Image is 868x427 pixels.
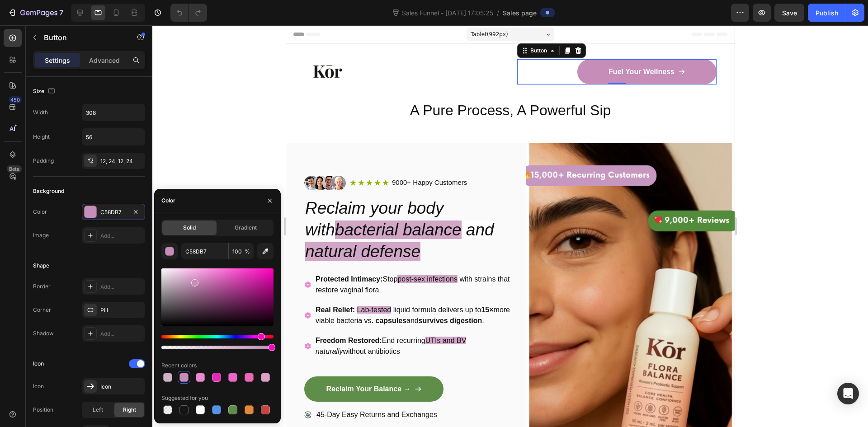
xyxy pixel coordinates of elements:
i: naturally [29,322,57,330]
div: Position [33,406,53,414]
span: Save [782,9,797,17]
div: Undo/Redo [170,4,207,22]
span: post-sex infections [111,250,171,258]
div: Width [33,108,48,117]
span: Sales Funnel - [DATE] 17:05:25 [400,8,495,18]
div: Corner [33,306,51,314]
p: liquid formula delivers up to more viable bacteria vs and . [29,279,225,301]
div: Open Intercom Messenger [837,383,859,404]
iframe: Design area [286,25,735,427]
span: % [245,248,250,256]
i: and [180,195,208,214]
div: Image [33,231,49,239]
div: Pill [100,306,143,314]
p: Reclaim Your Balance → [40,358,124,369]
p: Advanced [89,56,120,65]
div: Shape [33,262,49,270]
p: 7 [59,7,63,18]
div: Padding [33,157,54,165]
div: Add... [100,330,143,338]
strong: . capsules [85,291,120,299]
div: Color [161,197,175,205]
div: Color [33,208,47,216]
p: Settings [45,56,70,65]
div: 12, 24, 12, 24 [100,157,143,165]
div: Hue [161,335,274,338]
button: Publish [808,4,846,22]
span: UTIs and BV [139,311,180,319]
div: Background [33,187,64,195]
strong: Real Relief: [29,281,69,288]
span: Left [93,406,103,414]
i: Reclaim your body with [19,174,157,214]
a: Fuel Your Wellness [291,34,430,59]
strong: 15× [195,281,207,288]
span: Lab-tested [71,281,105,288]
span: Solid [183,224,196,232]
div: 450 [9,96,22,103]
div: Add... [100,283,143,291]
strong: Freedom Restored: [29,311,96,319]
input: Eg: FFFFFF [181,243,228,259]
button: 7 [4,4,67,22]
div: Height [33,133,50,141]
i: bacterial balance [49,195,175,214]
strong: Protected Intimacy: [29,250,96,258]
div: Add... [100,232,143,240]
p: 45-Day Easy Returns and Exchanges [30,385,151,394]
div: Button [242,21,263,29]
img: gempages_586187036776465243-a34cf21a-e23e-4be8-9ff9-b95ad9f7be4d.png [18,150,60,165]
div: Recent colors [161,361,197,370]
span: Sales page [503,8,537,18]
div: Beta [7,165,22,173]
p: 9000+ Happy Customers [106,152,181,163]
p: Stop with strains that restore vaginal flora [29,249,225,270]
span: Right [123,406,136,414]
span: Gradient [235,224,257,232]
div: Size [33,85,57,98]
strong: survives digestion [132,291,196,299]
input: Auto [82,104,145,121]
div: Shadow [33,329,54,338]
p: Fuel Your Wellness [322,41,388,52]
i: natural defense [19,217,134,235]
p: End recurring without antibiotics [29,310,225,332]
div: Publish [816,8,838,18]
div: Icon [33,360,44,368]
input: Auto [82,129,145,145]
div: Suggested for you [161,394,208,402]
a: Reclaim Your Balance → [18,351,157,376]
div: Icon [33,382,44,390]
div: C58DB7 [100,208,127,216]
span: / [497,8,499,18]
div: Icon [100,383,143,391]
p: Button [44,32,121,43]
button: Save [774,4,804,22]
div: Border [33,282,51,291]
